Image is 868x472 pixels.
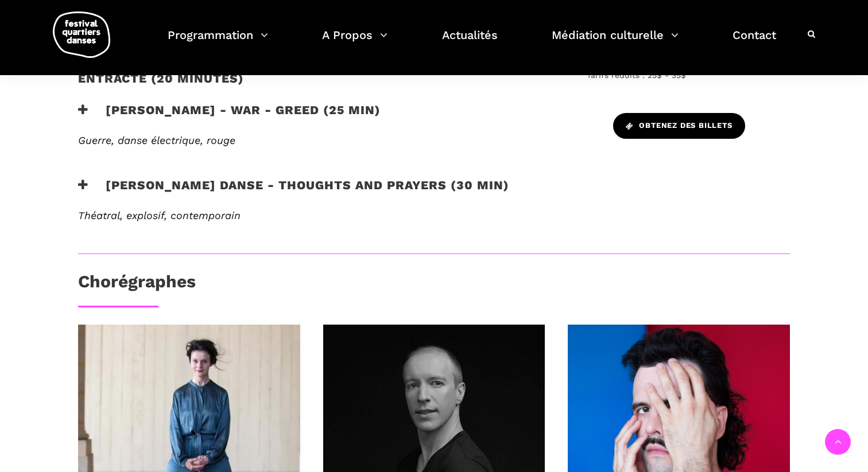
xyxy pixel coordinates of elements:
[613,113,745,139] a: Obtenez des billets
[626,120,733,132] span: Obtenez des billets
[733,25,776,59] a: Contact
[78,271,196,300] h3: Chorégraphes
[78,71,244,100] h4: entracte (20 minutes)
[442,25,498,59] a: Actualités
[53,11,110,58] img: logo-fqd-med
[78,134,235,146] span: Guerre, danse électrique, rouge
[78,178,509,206] h3: [PERSON_NAME] Danse - Thoughts and Prayers (30 min)
[322,25,387,59] a: A Propos
[168,25,268,59] a: Programmation
[552,25,679,59] a: Médiation culturelle
[78,209,241,221] span: Théatral, explosif, contemporain
[78,103,381,131] h3: [PERSON_NAME] - WAR - GREED (25 min)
